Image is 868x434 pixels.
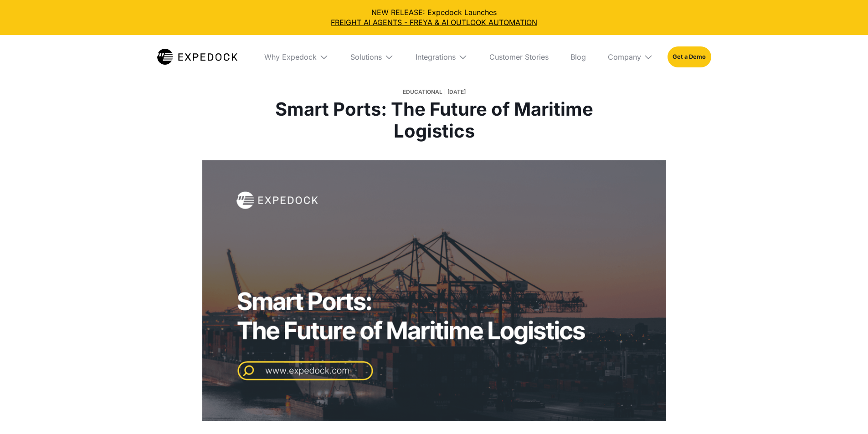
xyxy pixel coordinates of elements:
[343,35,401,79] div: Solutions
[257,35,336,79] div: Why Expedock
[408,35,475,79] div: Integrations
[482,35,556,79] a: Customer Stories
[264,52,317,61] div: Why Expedock
[601,35,660,79] div: Company
[265,98,603,142] h1: Smart Ports: The Future of Maritime Logistics​
[668,46,711,67] a: Get a Demo
[822,390,868,434] iframe: Chat Widget
[7,7,861,28] div: NEW RELEASE: Expedock Launches
[7,17,861,27] a: FREIGHT AI AGENTS - FREYA & AI OUTLOOK AUTOMATION
[447,86,466,98] div: [DATE]
[416,52,456,61] div: Integrations
[563,35,593,79] a: Blog
[350,52,382,61] div: Solutions
[403,86,442,98] div: Educational
[608,52,641,61] div: Company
